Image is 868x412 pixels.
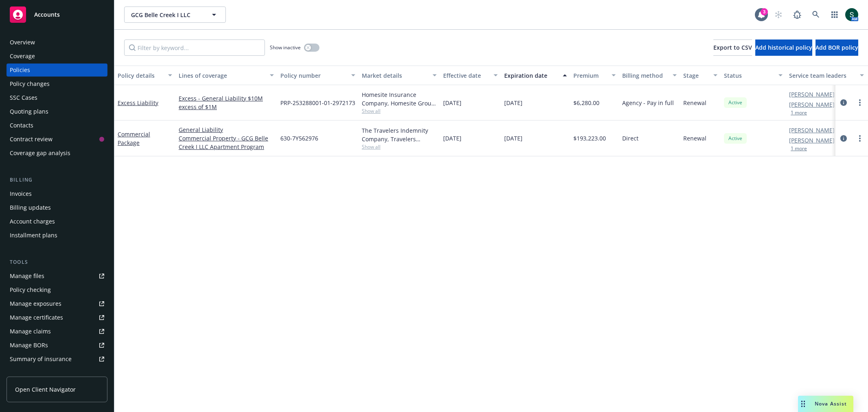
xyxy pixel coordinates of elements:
span: Accounts [34,11,60,18]
button: Lines of coverage [175,66,277,85]
a: Policy changes [7,77,107,90]
button: Premium [570,66,619,85]
a: Account charges [7,215,107,228]
a: Manage BORs [7,339,107,352]
div: Contract review [10,133,52,146]
a: Excess Liability [118,99,158,107]
div: Homesite Insurance Company, Homesite Group Incorporated, Great Point Insurance Company [362,90,437,107]
button: Effective date [440,66,501,85]
a: Coverage [7,50,107,63]
span: Show all [362,143,437,150]
span: Add BOR policy [816,44,858,51]
a: [PERSON_NAME] [789,100,835,109]
div: Overview [10,36,35,49]
button: 1 more [791,146,807,151]
span: $193,223.00 [573,134,606,142]
div: SSC Cases [10,91,37,104]
span: PRP-253288001-01-2972173 [280,99,355,107]
span: Add historical policy [755,44,812,51]
div: Stage [683,71,708,80]
div: Expiration date [504,71,558,80]
a: Manage files [7,270,107,283]
a: Contract review [7,133,107,146]
a: Invoices [7,187,107,200]
a: Start snowing [770,7,787,23]
div: Policy checking [10,283,51,296]
span: [DATE] [504,99,523,107]
button: Policy number [277,66,359,85]
button: Nova Assist [798,396,853,412]
div: Manage exposures [10,297,61,310]
div: Manage certificates [10,311,63,324]
button: Market details [359,66,440,85]
span: [DATE] [443,134,461,142]
div: Manage files [10,270,44,283]
button: Stage [680,66,721,85]
div: Coverage [10,50,35,63]
button: Policy details [114,66,175,85]
button: Export to CSV [713,39,752,56]
span: Agency - Pay in full [622,99,674,107]
span: GCG Belle Creek I LLC [131,11,201,19]
div: Manage claims [10,325,51,338]
a: Accounts [7,3,107,26]
span: Show inactive [270,44,301,51]
a: Installment plans [7,229,107,242]
div: Summary of insurance [10,353,72,366]
div: Billing updates [10,201,51,214]
a: circleInformation [839,98,848,107]
div: Premium [573,71,607,80]
button: Service team leaders [786,66,867,85]
div: Policy changes [10,77,50,90]
div: Quoting plans [10,105,48,118]
a: Manage exposures [7,297,107,310]
a: Summary of insurance [7,353,107,366]
a: Manage certificates [7,311,107,324]
button: Status [721,66,786,85]
span: Show all [362,107,437,114]
span: 630-7Y562976 [280,134,318,142]
span: [DATE] [504,134,523,142]
input: Filter by keyword... [124,39,265,56]
a: Quoting plans [7,105,107,118]
button: 1 more [791,110,807,115]
span: [DATE] [443,99,461,107]
a: Policy checking [7,283,107,296]
div: 3 [761,7,768,14]
a: Billing updates [7,201,107,214]
div: Policy details [118,71,163,80]
div: Market details [362,71,428,80]
div: The Travelers Indemnity Company, Travelers Insurance [362,126,437,143]
a: Search [808,7,824,23]
a: circleInformation [839,134,848,143]
a: Excess - General Liability $10M excess of $1M [179,94,274,111]
div: Coverage gap analysis [10,147,70,160]
a: [PERSON_NAME] [789,126,835,134]
a: Manage claims [7,325,107,338]
span: Nova Assist [815,400,847,407]
div: Effective date [443,71,489,80]
a: Policies [7,64,107,77]
a: Report a Bug [789,7,805,23]
span: Active [727,135,743,142]
a: Commercial Package [118,130,150,147]
div: Policy AI ingestions [10,366,62,379]
div: Drag to move [798,396,808,412]
span: Direct [622,134,638,142]
span: Renewal [683,99,706,107]
span: Export to CSV [713,44,752,51]
a: General Liability [179,125,274,134]
div: Billing method [622,71,668,80]
div: Installment plans [10,229,57,242]
span: Renewal [683,134,706,142]
div: Policy number [280,71,346,80]
img: photo [845,8,858,21]
div: Contacts [10,119,33,132]
a: Coverage gap analysis [7,147,107,160]
a: [PERSON_NAME] [789,90,835,99]
button: Add historical policy [755,39,812,56]
div: Billing [7,176,107,184]
div: Status [724,71,774,80]
a: Switch app [826,7,843,23]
